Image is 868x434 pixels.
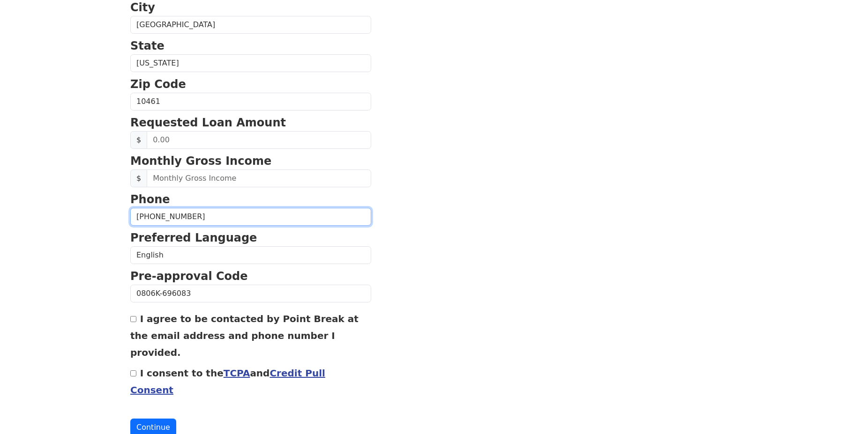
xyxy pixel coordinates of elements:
input: Phone [130,208,371,226]
input: City [130,16,371,34]
strong: City [130,1,155,15]
input: Pre-approval Code [130,285,371,303]
input: Zip Code [130,93,371,111]
strong: State [130,40,165,53]
p: Monthly Gross Income [130,153,371,170]
strong: Pre-approval Code [130,270,248,283]
span: $ [130,132,147,149]
label: I consent to the and [130,368,325,396]
strong: Phone [130,193,170,206]
a: TCPA [224,368,250,379]
strong: Requested Loan Amount [130,117,286,130]
span: $ [130,170,147,188]
strong: Zip Code [130,78,186,91]
strong: Preferred Language [130,232,257,245]
input: Monthly Gross Income [147,170,371,188]
label: I agree to be contacted by Point Break at the email address and phone number I provided. [130,314,359,359]
input: 0.00 [147,132,371,149]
